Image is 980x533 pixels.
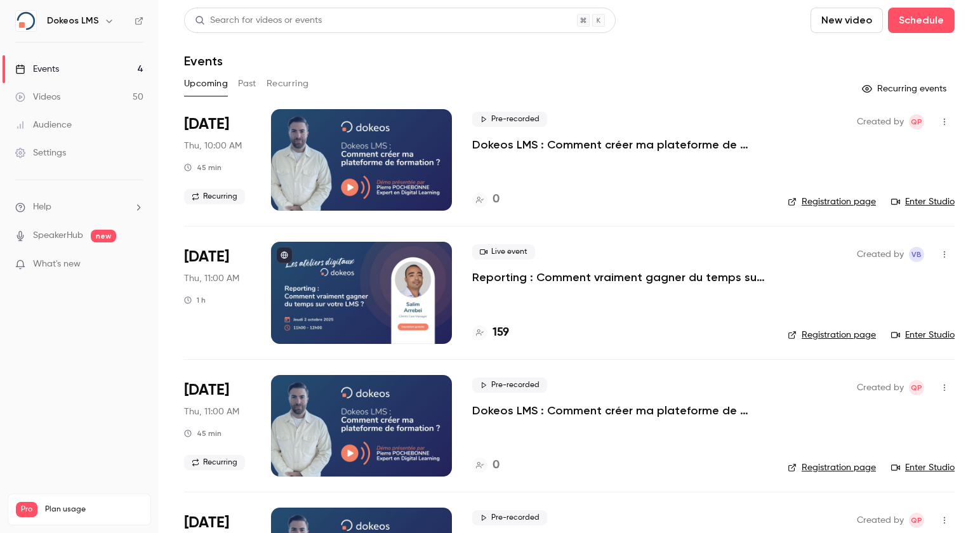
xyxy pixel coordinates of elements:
span: Thu, 11:00 AM [184,405,239,418]
span: Recurring [184,189,245,204]
span: Pro [16,502,37,517]
img: Dokeos LMS [16,11,36,31]
a: Enter Studio [891,461,955,474]
button: Recurring events [856,79,955,99]
div: 45 min [184,428,222,438]
span: Created by [857,513,904,528]
span: Pre-recorded [472,510,547,525]
a: SpeakerHub [33,229,83,242]
span: Help [33,201,51,214]
span: [DATE] [184,513,229,533]
div: Oct 2 Thu, 11:00 AM (Europe/Paris) [184,242,251,343]
span: Pre-recorded [472,112,547,127]
span: Vasileos Beck [909,247,924,262]
button: New video [811,8,883,33]
span: Quentin partenaires@dokeos.com [909,114,924,129]
h4: 0 [493,191,500,208]
div: Videos [15,91,60,103]
span: Qp [911,114,922,129]
a: 0 [472,191,500,208]
a: 0 [472,457,500,474]
div: Events [15,63,59,76]
div: Oct 9 Thu, 11:00 AM (Europe/Paris) [184,375,251,477]
span: new [91,230,116,242]
div: Audience [15,119,72,131]
a: Dokeos LMS : Comment créer ma plateforme de formation ? [472,403,767,418]
span: Qp [911,513,922,528]
span: [DATE] [184,380,229,400]
div: Search for videos or events [195,14,322,27]
button: Schedule [888,8,955,33]
a: Registration page [788,195,876,208]
button: Recurring [267,74,309,94]
a: Reporting : Comment vraiment gagner du temps sur votre LMS ? [472,270,767,285]
div: 45 min [184,162,222,173]
h6: Dokeos LMS [47,15,99,27]
span: [DATE] [184,114,229,135]
h1: Events [184,53,223,69]
div: Settings [15,147,66,159]
span: Created by [857,380,904,395]
a: 159 [472,324,509,341]
a: Dokeos LMS : Comment créer ma plateforme de formation ? [472,137,767,152]
span: Qp [911,380,922,395]
span: Live event [472,244,535,260]
li: help-dropdown-opener [15,201,143,214]
span: Quentin partenaires@dokeos.com [909,380,924,395]
h4: 0 [493,457,500,474]
button: Past [238,74,256,94]
a: Registration page [788,329,876,341]
span: Quentin partenaires@dokeos.com [909,513,924,528]
span: Recurring [184,455,245,470]
button: Upcoming [184,74,228,94]
span: What's new [33,258,81,271]
a: Enter Studio [891,329,955,341]
div: Oct 2 Thu, 10:00 AM (Europe/Paris) [184,109,251,211]
h4: 159 [493,324,509,341]
span: Plan usage [45,504,143,515]
span: Created by [857,114,904,129]
span: Created by [857,247,904,262]
span: Pre-recorded [472,378,547,393]
span: [DATE] [184,247,229,267]
span: Thu, 11:00 AM [184,272,239,285]
div: 1 h [184,295,206,305]
a: Enter Studio [891,195,955,208]
span: Thu, 10:00 AM [184,140,242,152]
span: VB [911,247,922,262]
a: Registration page [788,461,876,474]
